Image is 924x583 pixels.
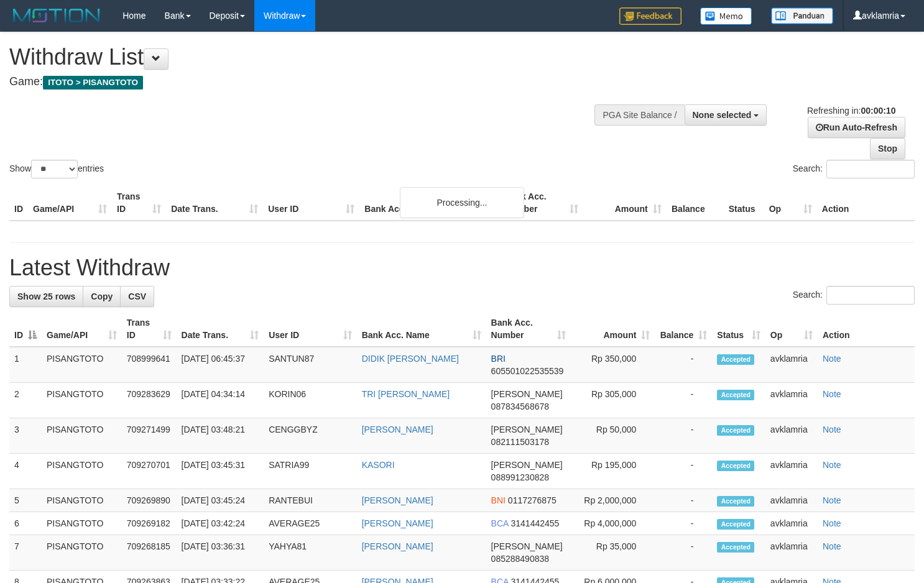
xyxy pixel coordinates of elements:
th: Date Trans. [166,185,263,221]
th: Trans ID: activate to sort column ascending [122,311,177,347]
td: RANTEBUI [264,489,356,512]
th: Op [764,185,817,221]
th: User ID: activate to sort column ascending [264,311,356,347]
a: Note [823,425,841,434]
th: ID: activate to sort column descending [9,311,42,347]
td: - [655,535,712,571]
label: Search: [793,160,915,178]
a: Note [823,389,841,399]
td: 3 [9,418,42,454]
th: Balance: activate to sort column ascending [655,311,712,347]
a: Stop [870,138,905,159]
span: [PERSON_NAME] [491,460,563,470]
h1: Latest Withdraw [9,255,915,280]
td: [DATE] 03:42:24 [177,512,264,535]
td: - [655,454,712,489]
span: None selected [693,110,752,120]
a: Note [823,541,841,551]
th: ID [9,185,28,221]
th: Amount [583,185,667,221]
a: KASORI [362,460,395,470]
td: PISANGTOTO [42,454,122,489]
img: Button%20Memo.svg [700,7,752,25]
a: CSV [120,286,154,307]
a: Copy [83,286,121,307]
img: Feedback.jpg [619,7,681,25]
th: Bank Acc. Number [499,185,583,221]
td: 709270701 [122,454,177,489]
td: PISANGTOTO [42,418,122,454]
a: Note [823,354,841,364]
th: Op: activate to sort column ascending [765,311,818,347]
span: Copy 087834568678 to clipboard [491,402,549,411]
a: [PERSON_NAME] [362,425,433,434]
img: panduan.png [771,7,833,24]
th: Balance [667,185,724,221]
th: Game/API [28,185,112,221]
td: Rp 50,000 [571,418,655,454]
a: Note [823,460,841,470]
a: TRI [PERSON_NAME] [362,389,450,399]
td: avklamria [765,454,818,489]
strong: 00:00:10 [861,106,895,116]
h1: Withdraw List [9,45,604,70]
td: 709268185 [122,535,177,571]
td: - [655,512,712,535]
td: avklamria [765,489,818,512]
a: Note [823,495,841,505]
td: 5 [9,489,42,512]
td: Rp 35,000 [571,535,655,571]
th: Bank Acc. Number: activate to sort column ascending [486,311,571,347]
td: 6 [9,512,42,535]
th: Amount: activate to sort column ascending [571,311,655,347]
th: Trans ID [112,185,166,221]
button: None selected [685,104,767,126]
span: Copy 605501022535539 to clipboard [491,366,564,376]
td: 709283629 [122,383,177,418]
input: Search: [826,160,915,178]
td: - [655,489,712,512]
a: DIDIK [PERSON_NAME] [362,354,459,364]
td: PISANGTOTO [42,489,122,512]
td: 2 [9,383,42,418]
div: PGA Site Balance / [594,104,684,126]
span: [PERSON_NAME] [491,541,563,551]
td: Rp 2,000,000 [571,489,655,512]
span: BNI [491,495,506,505]
span: Copy 082111503178 to clipboard [491,437,549,447]
td: PISANGTOTO [42,347,122,383]
td: avklamria [765,383,818,418]
h4: Game: [9,76,604,88]
span: Accepted [717,425,754,436]
td: PISANGTOTO [42,383,122,418]
td: [DATE] 03:45:24 [177,489,264,512]
span: Copy 085288490838 to clipboard [491,554,549,564]
th: User ID [263,185,359,221]
span: CSV [128,291,146,301]
td: avklamria [765,512,818,535]
td: SATRIA99 [264,454,356,489]
label: Search: [793,286,915,305]
td: Rp 195,000 [571,454,655,489]
span: [PERSON_NAME] [491,389,563,399]
td: 709269182 [122,512,177,535]
span: BCA [491,518,509,528]
td: - [655,347,712,383]
span: Copy 3141442455 to clipboard [511,518,560,528]
a: [PERSON_NAME] [362,541,433,551]
img: MOTION_logo.png [9,6,104,25]
span: Accepted [717,461,754,471]
td: Rp 4,000,000 [571,512,655,535]
th: Game/API: activate to sort column ascending [42,311,122,347]
td: avklamria [765,347,818,383]
span: Accepted [717,390,754,400]
span: Copy 0117276875 to clipboard [508,495,557,505]
th: Action [818,311,915,347]
td: PISANGTOTO [42,512,122,535]
span: Accepted [717,519,754,530]
td: KORIN06 [264,383,356,418]
td: [DATE] 06:45:37 [177,347,264,383]
a: [PERSON_NAME] [362,518,433,528]
td: Rp 305,000 [571,383,655,418]
span: Refreshing in: [807,106,895,116]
